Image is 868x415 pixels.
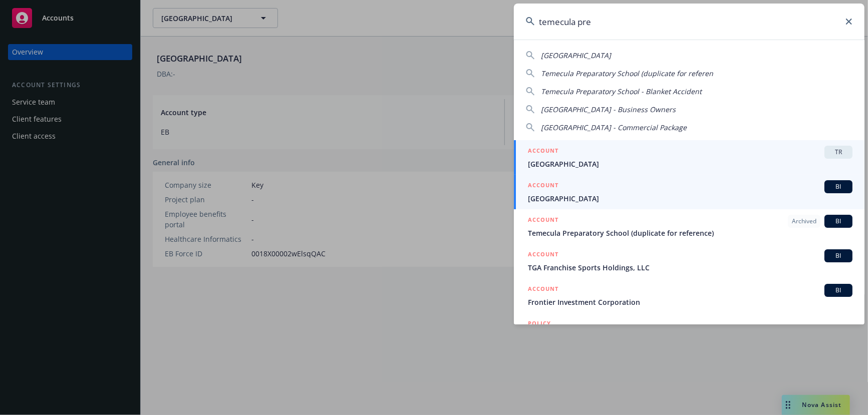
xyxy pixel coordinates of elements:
h5: ACCOUNT [528,215,558,227]
span: TGA Franchise Sports Holdings, LLC [528,262,852,273]
a: ACCOUNTBITGA Franchise Sports Holdings, LLC [514,244,864,278]
span: Archived [792,217,816,226]
a: ACCOUNTBIFrontier Investment Corporation [514,278,864,313]
span: [GEOGRAPHIC_DATA] [528,159,852,169]
h5: ACCOUNT [528,146,558,158]
span: [GEOGRAPHIC_DATA] - Commercial Package [541,123,687,132]
h5: ACCOUNT [528,284,558,296]
span: [GEOGRAPHIC_DATA] [528,193,852,204]
a: ACCOUNTTR[GEOGRAPHIC_DATA] [514,140,864,175]
span: TR [828,148,848,157]
span: [GEOGRAPHIC_DATA] [541,51,611,60]
span: BI [828,182,848,191]
input: Search... [514,4,864,40]
a: POLICY [514,313,864,356]
span: Temecula Preparatory School - Blanket Accident [541,87,702,96]
h5: POLICY [528,318,551,328]
h5: ACCOUNT [528,249,558,261]
a: ACCOUNTBI[GEOGRAPHIC_DATA] [514,175,864,209]
a: ACCOUNTArchivedBITemecula Preparatory School (duplicate for reference) [514,209,864,244]
span: Frontier Investment Corporation [528,297,852,307]
h5: ACCOUNT [528,180,558,192]
span: BI [828,217,848,226]
span: BI [828,286,848,295]
span: BI [828,251,848,260]
span: Temecula Preparatory School (duplicate for reference) [528,228,852,238]
span: [GEOGRAPHIC_DATA] - Business Owners [541,105,676,114]
span: Temecula Preparatory School (duplicate for referen [541,69,713,78]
